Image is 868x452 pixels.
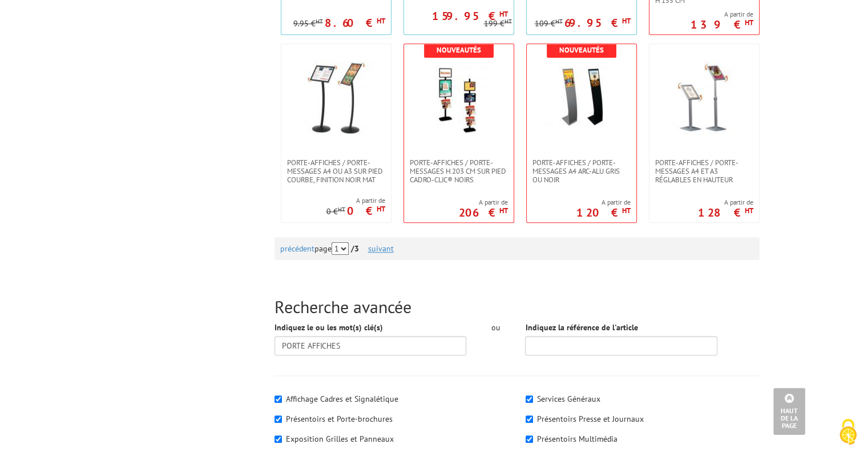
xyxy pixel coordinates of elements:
b: Nouveautés [437,45,481,55]
img: Cookies (fenêtre modale) [834,418,862,446]
span: Porte-affiches / Porte-messages A4 Arc-Alu gris ou noir [532,158,631,184]
input: Présentoirs et Porte-brochures [274,415,282,423]
p: 206 € [459,209,508,216]
input: Exposition Grilles et Panneaux [274,435,282,443]
span: A partir de [459,198,508,207]
label: Présentoirs et Porte-brochures [286,414,393,424]
p: 128 € [698,209,753,216]
a: Porte-affiches / Porte-messages A4 et A3 réglables en hauteur [649,158,759,184]
p: 199 € [484,19,512,28]
sup: HT [499,9,508,19]
a: Porte-affiches / Porte-messages A4 Arc-Alu gris ou noir [527,158,636,184]
span: A partir de [326,196,385,205]
label: Présentoirs Multimédia [537,434,617,444]
b: Nouveautés [559,45,604,55]
img: Porte-affiches / Porte-messages A4 et A3 réglables en hauteur [667,61,741,135]
span: 3 [354,243,359,254]
sup: HT [377,204,385,214]
sup: HT [377,16,385,26]
label: Indiquez le ou les mot(s) clé(s) [274,322,383,333]
p: 159.95 € [432,13,508,19]
p: 139 € [691,21,753,28]
span: Porte-affiches / Porte-messages A4 ou A3 sur pied courbe, finition noir mat [287,158,385,184]
sup: HT [338,205,345,213]
span: A partir de [698,198,753,207]
p: 9.95 € [293,19,323,28]
sup: HT [499,206,508,215]
p: 109 € [535,19,563,28]
a: Porte-affiches / Porte-messages A4 ou A3 sur pied courbe, finition noir mat [281,158,391,184]
label: Services Généraux [537,394,600,404]
a: précédent [280,243,314,254]
label: Indiquez la référence de l'article [525,322,637,333]
sup: HT [504,17,512,25]
input: Présentoirs Presse et Journaux [526,415,533,423]
a: Haut de la page [773,388,805,435]
div: ou [483,322,508,333]
span: Porte-affiches / Porte-messages A4 et A3 réglables en hauteur [655,158,753,184]
strong: / [351,243,366,254]
span: A partir de [576,198,631,207]
sup: HT [555,17,563,25]
img: Porte-affiches / Porte-messages A4 ou A3 sur pied courbe, finition noir mat [299,61,373,135]
p: 69.95 € [564,19,631,26]
sup: HT [316,17,323,25]
p: 120 € [576,209,631,216]
img: Porte-affiches / Porte-messages H.203 cm SUR PIED CADRO-CLIC® NOIRS [422,61,496,135]
p: 0 € [347,207,385,214]
div: page [280,237,754,260]
label: Affichage Cadres et Signalétique [286,394,398,404]
sup: HT [622,206,631,215]
span: Porte-affiches / Porte-messages H.203 cm SUR PIED CADRO-CLIC® NOIRS [410,158,508,184]
h2: Recherche avancée [274,297,760,316]
sup: HT [622,16,631,26]
input: Affichage Cadres et Signalétique [274,395,282,403]
sup: HT [745,206,753,215]
span: A partir de [691,10,753,19]
label: Exposition Grilles et Panneaux [286,434,394,444]
a: suivant [368,243,394,254]
a: Porte-affiches / Porte-messages H.203 cm SUR PIED CADRO-CLIC® NOIRS [404,158,514,184]
input: Services Généraux [526,395,533,403]
p: 0 € [326,207,345,216]
img: Porte-affiches / Porte-messages A4 Arc-Alu gris ou noir [544,61,619,135]
input: Présentoirs Multimédia [526,435,533,443]
p: 8.60 € [325,19,385,26]
button: Cookies (fenêtre modale) [828,413,868,452]
sup: HT [745,18,753,27]
label: Présentoirs Presse et Journaux [537,414,644,424]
